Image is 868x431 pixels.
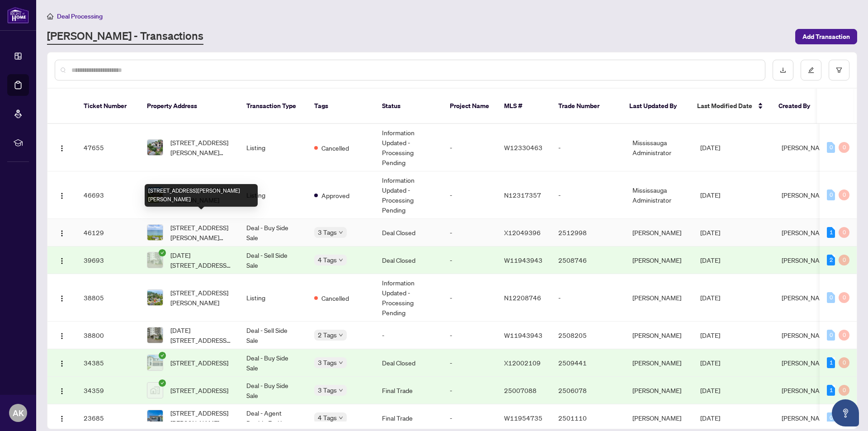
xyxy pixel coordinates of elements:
[839,189,849,200] div: 0
[700,143,720,152] span: [DATE]
[551,89,622,124] th: Trade Number
[504,359,541,367] span: X12002109
[170,325,232,345] span: [DATE][STREET_ADDRESS][DATE][PERSON_NAME]
[375,124,443,171] td: Information Updated - Processing Pending
[375,171,443,219] td: Information Updated - Processing Pending
[375,219,443,246] td: Deal Closed
[504,256,542,264] span: W11943943
[170,358,228,368] span: [STREET_ADDRESS]
[443,219,497,246] td: -
[7,7,29,24] img: logo
[159,249,166,256] span: check-circle
[58,360,66,367] img: Logo
[147,355,163,370] img: thumbnail-img
[839,357,849,368] div: 0
[625,171,693,219] td: Mississauga Administrator
[827,330,835,341] div: 0
[321,293,349,303] span: Cancelled
[76,349,140,377] td: 34385
[551,171,625,219] td: -
[159,379,166,387] span: check-circle
[443,171,497,219] td: -
[55,290,69,305] button: Logo
[159,352,166,359] span: check-circle
[58,332,66,340] img: Logo
[375,322,443,349] td: -
[375,246,443,274] td: Deal Closed
[339,388,343,393] span: down
[76,246,140,274] td: 39693
[697,101,752,111] span: Last Modified Date
[504,386,537,394] span: 25007088
[339,230,343,235] span: down
[55,411,69,425] button: Logo
[497,89,551,124] th: MLS #
[47,13,53,19] span: home
[239,124,307,171] td: Listing
[504,331,542,339] span: W11943943
[801,60,821,81] button: edit
[318,357,337,368] span: 3 Tags
[321,190,349,200] span: Approved
[55,140,69,155] button: Logo
[839,142,849,153] div: 0
[622,89,690,124] th: Last Updated By
[170,408,232,428] span: [STREET_ADDRESS][PERSON_NAME]
[782,143,830,152] span: [PERSON_NAME]
[802,29,850,44] span: Add Transaction
[170,288,232,308] span: [STREET_ADDRESS][PERSON_NAME]
[700,331,720,339] span: [DATE]
[170,137,232,157] span: [STREET_ADDRESS][PERSON_NAME][PERSON_NAME]
[239,274,307,322] td: Listing
[239,377,307,404] td: Deal - Buy Side Sale
[58,192,66,199] img: Logo
[700,386,720,394] span: [DATE]
[76,377,140,404] td: 34359
[55,355,69,370] button: Logo
[795,29,857,44] button: Add Transaction
[321,143,349,153] span: Cancelled
[147,290,163,305] img: thumbnail-img
[836,67,842,73] span: filter
[58,145,66,152] img: Logo
[375,274,443,322] td: Information Updated - Processing Pending
[375,349,443,377] td: Deal Closed
[827,292,835,303] div: 0
[443,124,497,171] td: -
[147,327,163,343] img: thumbnail-img
[504,414,542,422] span: W11954735
[625,349,693,377] td: [PERSON_NAME]
[55,383,69,398] button: Logo
[443,246,497,274] td: -
[504,294,541,302] span: N12208746
[625,274,693,322] td: [PERSON_NAME]
[307,89,375,124] th: Tags
[318,255,337,265] span: 4 Tags
[625,377,693,404] td: [PERSON_NAME]
[147,140,163,155] img: thumbnail-img
[625,246,693,274] td: [PERSON_NAME]
[443,349,497,377] td: -
[827,385,835,396] div: 1
[771,89,826,124] th: Created By
[318,385,337,395] span: 3 Tags
[780,67,786,73] span: download
[782,256,830,264] span: [PERSON_NAME]
[147,383,163,398] img: thumbnail-img
[551,377,625,404] td: 2506078
[625,219,693,246] td: [PERSON_NAME]
[782,359,830,367] span: [PERSON_NAME]
[625,124,693,171] td: Mississauga Administrator
[504,228,541,237] span: X12049396
[551,124,625,171] td: -
[551,349,625,377] td: 2509441
[318,330,337,340] span: 2 Tags
[170,385,228,395] span: [STREET_ADDRESS]
[13,407,24,419] span: AK
[318,227,337,237] span: 3 Tags
[239,89,307,124] th: Transaction Type
[339,416,343,420] span: down
[443,274,497,322] td: -
[839,255,849,265] div: 0
[773,60,793,81] button: download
